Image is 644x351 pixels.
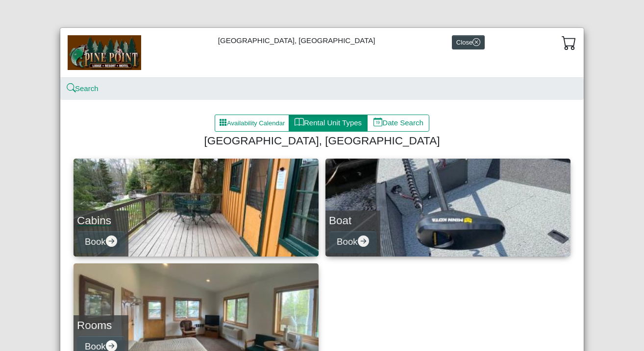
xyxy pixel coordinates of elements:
button: calendar dateDate Search [367,115,429,132]
svg: calendar date [373,117,383,127]
button: Bookarrow right circle fill [329,231,377,253]
svg: grid3x3 gap fill [219,118,227,126]
h4: [GEOGRAPHIC_DATA], [GEOGRAPHIC_DATA] [77,134,567,147]
button: grid3x3 gap fillAvailability Calendar [215,115,289,132]
svg: book [295,117,304,127]
svg: cart [562,35,576,50]
a: searchSearch [68,84,99,93]
button: Bookarrow right circle fill [77,231,125,253]
svg: arrow right circle fill [358,235,369,247]
button: bookRental Unit Types [289,115,368,132]
img: b144ff98-a7e1-49bd-98da-e9ae77355310.jpg [68,35,141,70]
button: Closex circle [452,35,485,49]
svg: x circle [472,38,480,46]
svg: search [68,85,75,92]
h4: Boat [329,214,377,227]
h4: Cabins [77,214,125,227]
h4: Rooms [77,319,125,332]
svg: arrow right circle fill [106,235,117,247]
div: [GEOGRAPHIC_DATA], [GEOGRAPHIC_DATA] [60,28,584,77]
